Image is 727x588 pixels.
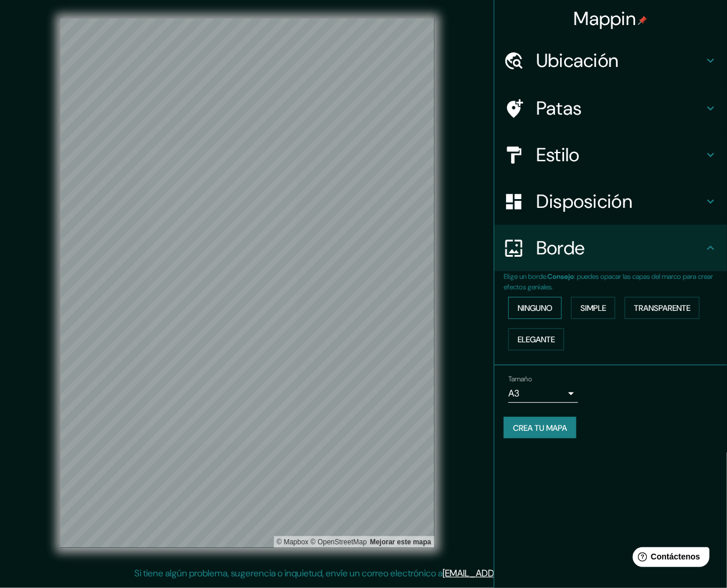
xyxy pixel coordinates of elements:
font: Elige un borde. [504,272,547,281]
font: Crea tu mapa [513,423,567,433]
div: Ubicación [494,37,727,84]
font: Estilo [536,143,580,167]
font: Mejorar este mapa [370,538,431,546]
font: Mappin [574,6,636,31]
font: Ninguno [518,303,553,313]
a: [EMAIL_ADDRESS][DOMAIN_NAME] [443,567,587,579]
canvas: Mapa [60,19,434,548]
font: Patas [536,96,582,121]
button: Crea tu mapa [504,417,576,439]
font: Ubicación [536,48,619,73]
a: Mapa de OpenStreet [311,538,367,546]
font: Consejo [547,272,574,281]
button: Transparente [625,297,700,319]
a: Map feedback [370,538,431,546]
font: Simple [580,303,606,313]
img: pin-icon.png [638,16,647,25]
font: Disposición [536,189,632,214]
font: Transparente [634,303,690,313]
div: Estilo [494,132,727,178]
font: : puedes opacar las capas del marco para crear efectos geniales. [504,272,713,292]
font: Borde [536,236,585,260]
div: A3 [508,384,578,403]
button: Ninguno [508,297,562,319]
font: © OpenStreetMap [311,538,367,546]
button: Elegante [508,328,564,350]
button: Simple [571,297,615,319]
div: Borde [494,225,727,271]
font: A3 [508,387,519,399]
font: © Mapbox [277,538,309,546]
a: Mapbox [277,538,309,546]
iframe: Lanzador de widgets de ayuda [623,543,714,575]
font: Si tiene algún problema, sugerencia o inquietud, envíe un correo electrónico a [135,567,443,579]
font: Elegante [518,334,555,345]
div: Disposición [494,178,727,225]
font: Tamaño [508,374,532,384]
div: Patas [494,85,727,132]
